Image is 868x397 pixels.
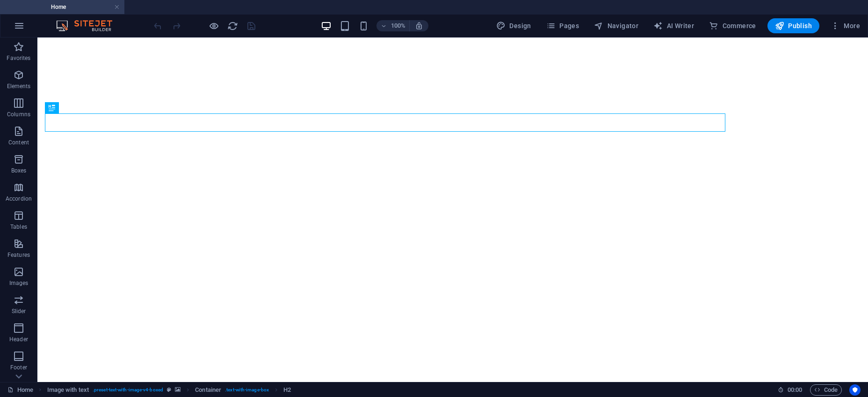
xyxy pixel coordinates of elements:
[814,384,838,396] span: Code
[650,18,698,33] button: AI Writer
[391,20,405,31] h6: 100%
[788,384,802,396] span: 00 00
[8,139,29,146] p: Content
[492,18,535,33] button: Design
[6,195,32,202] p: Accordion
[831,21,860,30] span: More
[810,384,842,396] button: Code
[167,387,171,392] i: This element is a customizable preset
[7,384,33,396] a: Click to cancel selection. Double-click to open Pages
[12,307,26,315] p: Slider
[10,223,27,231] p: Tables
[794,386,796,393] span: :
[54,20,124,31] img: Editor Logo
[767,18,819,33] button: Publish
[47,384,291,396] nav: breadcrumb
[7,82,31,90] p: Elements
[709,21,756,30] span: Commerce
[415,22,423,30] i: On resize automatically adjust zoom level to fit chosen device.
[175,387,181,392] i: This element contains a background
[546,21,579,30] span: Pages
[376,20,410,31] button: 100%
[93,384,163,396] span: . preset-text-with-image-v4-boxed
[47,384,89,396] span: Click to select. Double-click to edit
[227,20,238,31] button: reload
[9,279,29,287] p: Images
[542,18,583,33] button: Pages
[7,54,30,62] p: Favorites
[283,384,291,396] span: Click to select. Double-click to edit
[7,251,30,259] p: Features
[227,21,238,31] i: Reload page
[778,384,803,396] h6: Session time
[225,384,269,396] span: . text-with-image-box
[7,111,30,118] p: Columns
[496,21,531,30] span: Design
[827,18,864,33] button: More
[594,21,638,30] span: Navigator
[705,18,760,33] button: Commerce
[208,20,219,31] button: Click here to leave preview mode and continue editing
[849,384,861,396] button: Usercentrics
[9,336,28,343] p: Header
[590,18,642,33] button: Navigator
[492,18,535,33] div: Design (Ctrl+Alt+Y)
[653,21,694,30] span: AI Writer
[195,384,221,396] span: Click to select. Double-click to edit
[10,364,27,371] p: Footer
[11,167,27,174] p: Boxes
[775,21,812,30] span: Publish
